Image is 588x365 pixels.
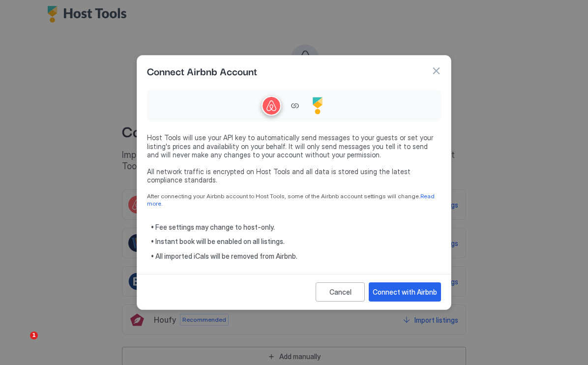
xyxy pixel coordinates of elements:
span: Connect Airbnb Account [147,63,257,78]
button: Connect with Airbnb [369,282,441,302]
div: Connect with Airbnb [373,287,437,297]
span: After connecting your Airbnb account to Host Tools, some of the Airbnb account settings will change. [147,192,441,207]
a: Read more. [147,192,436,207]
button: Cancel [316,282,365,302]
span: 1 [30,332,38,339]
span: • Fee settings may change to host-only. [151,223,441,232]
span: • Instant book will be enabled on all listings. [151,237,441,246]
span: All network traffic is encrypted on Host Tools and all data is stored using the latest compliance... [147,167,441,184]
iframe: Intercom live chat [10,332,33,355]
div: Cancel [329,287,352,297]
span: Host Tools will use your API key to automatically send messages to your guests or set your listin... [147,133,441,159]
span: • All imported iCals will be removed from Airbnb. [151,252,441,261]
